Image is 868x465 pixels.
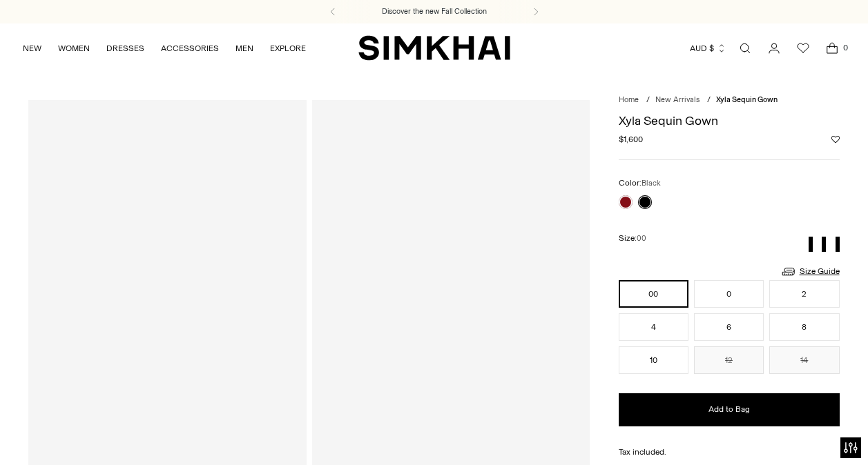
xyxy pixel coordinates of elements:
label: Color: [619,177,661,190]
div: Tax included. [619,446,840,458]
button: AUD $ [690,33,726,63]
label: Size: [619,232,646,245]
a: DRESSES [106,33,144,63]
button: 12 [694,346,764,374]
a: Open cart modal [818,34,846,62]
a: Open search modal [731,34,759,62]
span: Add to Bag [708,404,750,415]
a: Go to the account page [760,34,788,62]
span: $1,600 [619,133,643,146]
a: NEW [23,33,41,63]
button: 4 [619,313,688,341]
a: New Arrivals [655,95,700,104]
span: Xyla Sequin Gown [716,95,778,104]
span: 0 [839,41,851,54]
div: / [646,95,650,106]
button: Add to Wishlist [831,135,840,144]
button: 14 [769,346,839,374]
button: 0 [694,280,764,308]
a: SIMKHAI [358,34,510,61]
a: Discover the new Fall Collection [382,6,487,17]
a: ACCESSORIES [161,33,219,63]
span: Black [642,179,661,188]
span: 00 [637,234,646,243]
button: 2 [769,280,839,308]
a: Size Guide [780,263,840,280]
a: Wishlist [789,34,817,62]
div: / [707,95,711,106]
a: EXPLORE [270,33,306,63]
nav: breadcrumbs [619,95,840,106]
button: 6 [694,313,764,341]
button: 8 [769,313,839,341]
button: 10 [619,346,688,374]
a: WOMEN [58,33,90,63]
a: Home [619,95,639,104]
h1: Xyla Sequin Gown [619,115,840,127]
button: 00 [619,280,688,308]
button: Add to Bag [619,393,840,426]
a: MEN [235,33,253,63]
